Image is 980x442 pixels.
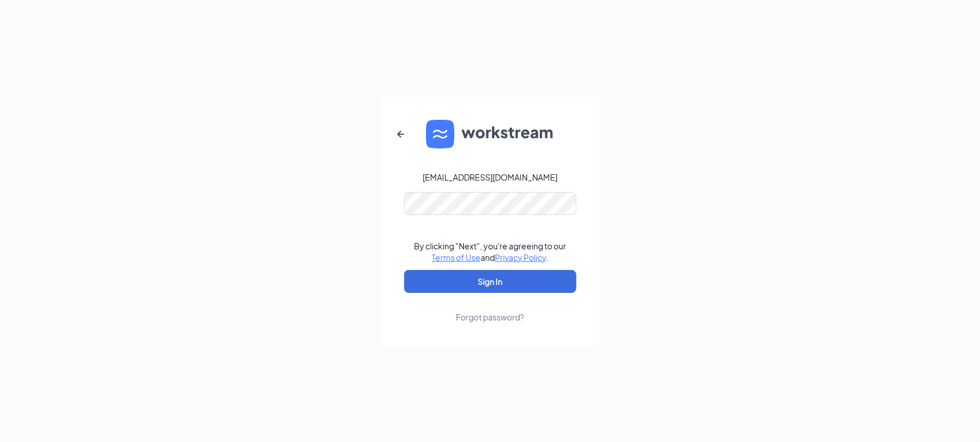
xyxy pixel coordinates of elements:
[426,120,555,148] img: WS logo and Workstream text
[456,293,524,323] a: Forgot password?
[414,240,566,263] div: By clicking "Next", you're agreeing to our and .
[456,311,524,323] div: Forgot password?
[432,252,481,263] a: Terms of Use
[495,252,546,263] a: Privacy Policy
[394,127,408,141] svg: ArrowLeftNew
[423,171,557,183] div: [EMAIL_ADDRESS][DOMAIN_NAME]
[404,270,576,293] button: Sign In
[387,120,415,148] button: ArrowLeftNew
